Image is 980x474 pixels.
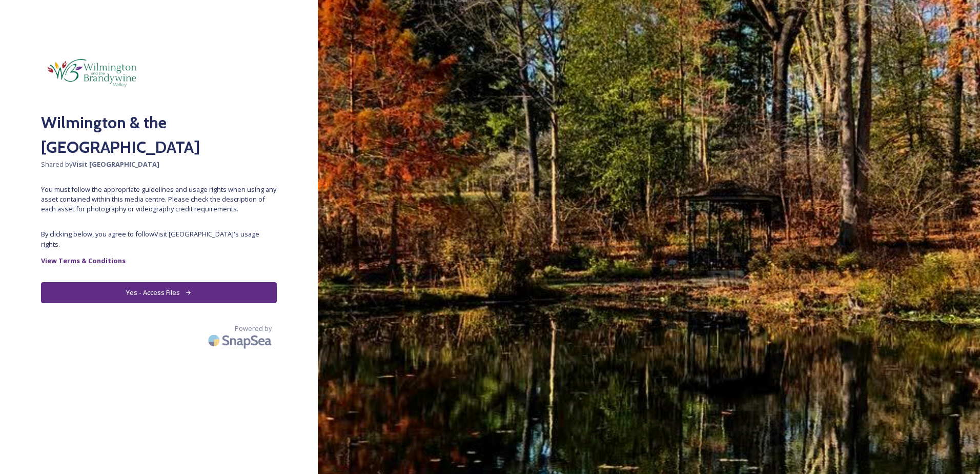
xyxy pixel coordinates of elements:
h2: Wilmington & the [GEOGRAPHIC_DATA] [41,110,277,160]
img: download.png [41,41,144,105]
span: By clicking below, you agree to follow Visit [GEOGRAPHIC_DATA] 's usage rights. [41,229,277,249]
img: SnapSea Logo [205,328,277,352]
button: Yes - Access Files [41,282,277,303]
span: You must follow the appropriate guidelines and usage rights when using any asset contained within... [41,185,277,214]
strong: Visit [GEOGRAPHIC_DATA] [72,160,159,169]
a: View Terms & Conditions [41,254,277,267]
span: Shared by [41,160,277,169]
span: Powered by [235,324,272,333]
strong: View Terms & Conditions [41,256,126,265]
